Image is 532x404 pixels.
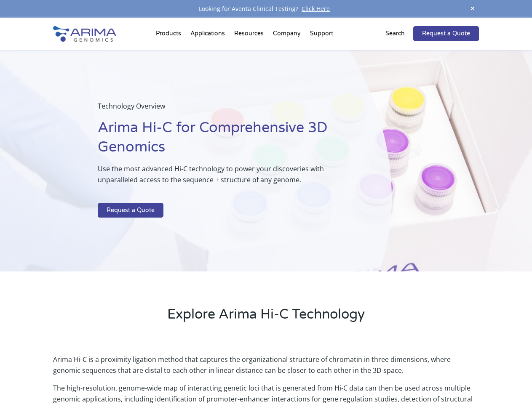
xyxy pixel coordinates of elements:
p: Technology Overview [98,101,349,118]
h1: Arima Hi-C for Comprehensive 3D Genomics [98,118,349,163]
a: Request a Quote [98,203,163,218]
p: Use the most advanced Hi-C technology to power your discoveries with unparalleled access to the s... [98,163,349,192]
a: Request a Quote [413,26,479,41]
div: Looking for Aventa Clinical Testing? [53,3,479,14]
p: Arima Hi-C is a proximity ligation method that captures the organizational structure of chromatin... [53,354,479,383]
p: Search [385,28,405,39]
img: Arima-Genomics-logo [53,26,116,42]
a: Click Here [298,5,333,13]
h2: Explore Arima Hi-C Technology [53,305,479,330]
